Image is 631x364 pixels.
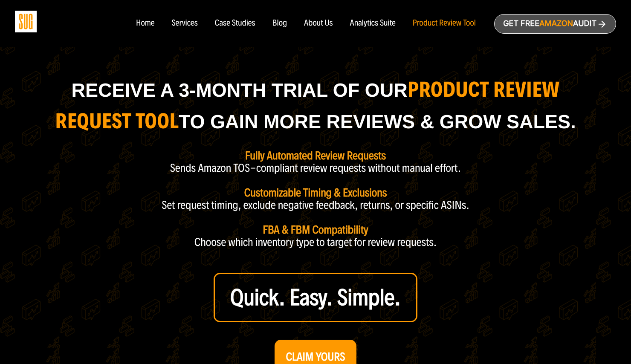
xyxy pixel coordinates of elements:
[413,19,476,28] a: Product Review Tool
[494,14,616,34] a: Get freeAmazonAudit
[38,74,593,137] h1: Receive a 3-month trial of our to Gain More Reviews & Grow Sales.
[286,350,345,364] strong: CLAIM YOURS
[263,223,368,237] strong: FBA & FBM Compatibility
[136,19,154,28] a: Home
[350,19,396,28] a: Analytics Suite
[272,19,287,28] a: Blog
[244,186,387,199] strong: Customizable Timing & Exclusions
[162,199,469,211] p: Set request timing, exclude negative feedback, returns, or specific ASINs.
[245,149,386,162] strong: Fully Automated Review Requests
[304,19,333,28] a: About Us
[539,19,573,28] span: Amazon
[230,284,401,311] strong: Quick. Easy. Simple.
[15,11,37,32] img: Sug
[215,19,255,28] a: Case Studies
[194,236,437,248] p: Choose which inventory type to target for review requests.
[171,19,197,28] a: Services
[170,162,461,174] p: Sends Amazon TOS-compliant review requests without manual effort.
[214,273,417,322] a: Quick. Easy. Simple.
